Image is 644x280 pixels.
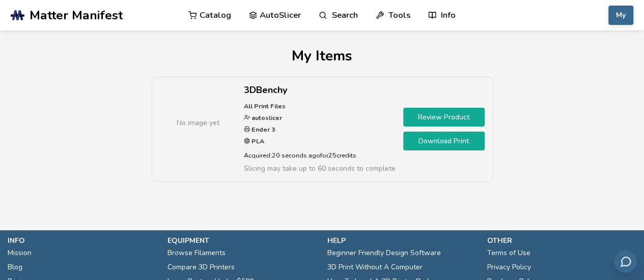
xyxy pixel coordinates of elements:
[177,117,219,128] span: No image yet
[32,48,612,64] h1: My Items
[8,235,157,246] p: info
[244,150,396,161] p: Acquired: 20 seconds ago for 25 credits
[487,235,636,246] p: other
[250,125,275,134] strong: Ender 3
[167,260,235,274] a: Compare 3D Printers
[403,132,485,150] a: Download Print
[614,250,637,273] button: Send feedback via email
[487,246,530,260] a: Terms of Use
[327,235,477,246] p: help
[167,246,226,260] a: Browse Filaments
[8,246,32,260] a: Mission
[244,85,396,96] h2: 3DBenchy
[487,260,530,274] a: Privacy Policy
[327,260,423,274] a: 3D Print Without A Computer
[8,260,22,274] a: Blog
[608,6,633,25] button: My
[250,137,264,145] strong: PLA
[403,108,485,127] a: Review Product
[327,246,441,260] a: Beginner Friendly Design Software
[244,102,286,110] strong: All Print Files
[244,164,396,173] span: Slicing may take up to 60 seconds to complete
[167,235,317,246] p: equipment
[250,113,282,122] strong: autoslicer
[30,8,123,22] span: Matter Manifest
